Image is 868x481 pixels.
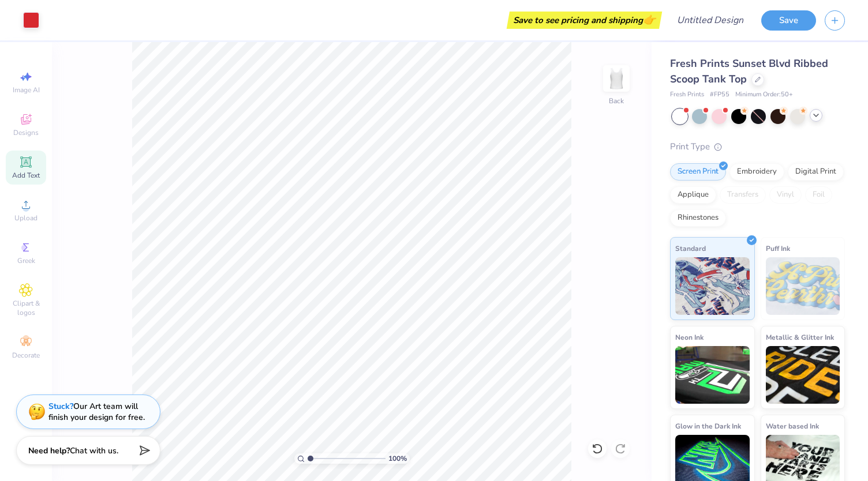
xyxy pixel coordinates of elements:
span: Image AI [13,85,40,95]
strong: Need help? [28,445,70,456]
img: Puff Ink [766,257,840,315]
img: Standard [675,257,750,315]
span: Fresh Prints Sunset Blvd Ribbed Scoop Tank Top [670,57,828,86]
span: Greek [17,256,35,265]
strong: Stuck? [48,401,73,412]
div: Digital Print [788,163,844,181]
img: Metallic & Glitter Ink [766,346,840,404]
img: Neon Ink [675,346,750,404]
div: Transfers [720,186,766,204]
div: Vinyl [769,186,802,204]
span: Add Text [12,171,40,180]
div: Print Type [670,140,845,153]
span: Clipart & logos [6,299,46,317]
img: Back [605,67,628,90]
div: Rhinestones [670,209,726,227]
span: Metallic & Glitter Ink [766,331,834,343]
span: 100 % [388,453,407,464]
button: Save [761,10,816,31]
span: Decorate [12,351,40,360]
div: Screen Print [670,163,726,181]
span: Minimum Order: 50 + [735,90,793,100]
div: Embroidery [729,163,784,181]
div: Applique [670,186,716,204]
span: Upload [14,213,38,223]
span: Chat with us. [70,445,118,456]
input: Untitled Design [668,9,753,32]
div: Save to see pricing and shipping [510,12,659,29]
span: Water based Ink [766,420,819,432]
div: Foil [805,186,832,204]
span: Neon Ink [675,331,704,343]
span: # FP55 [710,90,729,100]
span: Fresh Prints [670,90,704,100]
span: 👉 [643,13,656,27]
div: Back [609,96,624,106]
div: Our Art team will finish your design for free. [48,401,145,423]
span: Puff Ink [766,242,790,254]
span: Glow in the Dark Ink [675,420,741,432]
span: Standard [675,242,706,254]
span: Designs [13,128,39,137]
